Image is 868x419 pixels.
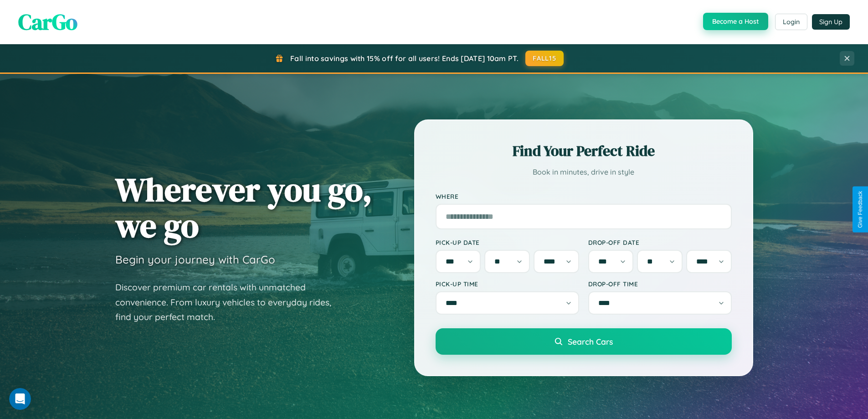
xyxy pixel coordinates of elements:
button: Search Cars [436,328,732,355]
button: Login [775,14,807,30]
button: Sign Up [812,14,850,30]
h3: Begin your journey with CarGo [115,253,275,266]
span: CarGo [18,7,77,37]
h2: Find Your Perfect Ride [436,141,732,161]
span: Search Cars [568,336,613,347]
label: Pick-up Date [436,238,579,246]
iframe: Intercom live chat [9,388,31,410]
label: Where [436,192,732,200]
h1: Wherever you go, we go [115,171,372,243]
p: Book in minutes, drive in style [436,166,732,179]
p: Discover premium car rentals with unmatched convenience. From luxury vehicles to everyday rides, ... [115,280,343,325]
div: Give Feedback [857,191,863,228]
button: Become a Host [703,13,768,30]
label: Pick-up Time [436,280,579,288]
span: Fall into savings with 15% off for all users! Ends [DATE] 10am PT. [290,54,519,63]
label: Drop-off Time [588,280,732,288]
button: FALL15 [525,51,564,66]
label: Drop-off Date [588,238,732,246]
